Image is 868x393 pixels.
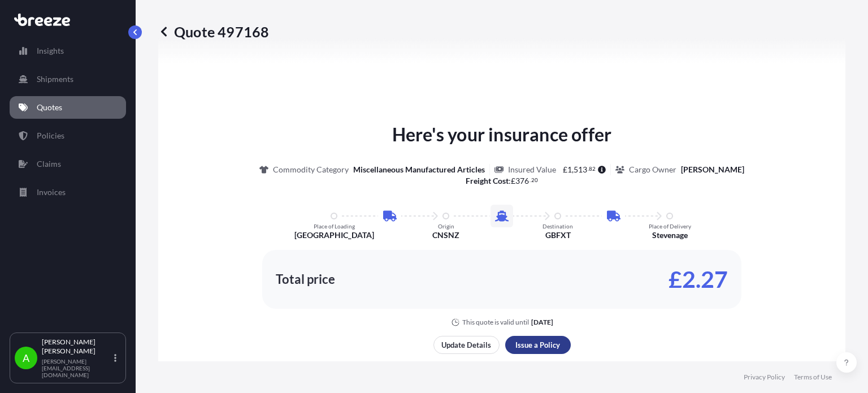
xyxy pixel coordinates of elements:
p: Here's your insurance offer [392,121,611,148]
a: Privacy Policy [744,373,785,382]
button: Issue a Policy [505,336,571,354]
p: Update Details [441,339,491,351]
span: £ [563,166,567,174]
p: Stevenage [652,230,688,241]
p: Place of Delivery [649,223,691,230]
p: Miscellaneous Manufactured Articles [353,164,485,175]
span: £ [511,177,515,185]
span: . [588,167,589,171]
p: Insured Value [508,164,556,175]
p: Total price [276,274,335,285]
span: , [572,166,574,174]
p: CNSNZ [432,230,459,241]
p: [PERSON_NAME][EMAIL_ADDRESS][DOMAIN_NAME] [42,358,112,378]
p: Quotes [37,102,62,113]
b: Freight Cost [466,176,509,185]
p: Invoices [37,187,66,198]
span: 20 [531,178,538,182]
p: Shipments [37,74,73,85]
span: 376 [515,177,529,185]
p: Place of Loading [314,223,355,230]
p: Insights [37,45,64,57]
span: A [23,352,29,364]
p: GBFXT [545,230,571,241]
p: Quote 497168 [158,23,269,41]
a: Terms of Use [794,373,832,382]
span: 513 [574,166,587,174]
a: Invoices [10,181,126,204]
p: £2.27 [669,270,728,288]
p: Claims [37,158,61,170]
p: [PERSON_NAME] [681,164,744,175]
p: Destination [542,223,573,230]
span: 82 [589,167,596,171]
p: [GEOGRAPHIC_DATA] [294,230,374,241]
button: Update Details [433,336,500,354]
p: This quote is valid until [462,318,529,327]
span: 1 [567,166,572,174]
a: Claims [10,153,126,175]
a: Policies [10,124,126,147]
span: . [530,178,531,182]
p: Cargo Owner [629,164,676,175]
p: Origin [438,223,454,230]
p: [PERSON_NAME] [PERSON_NAME] [42,338,112,356]
p: Policies [37,130,64,141]
button: Share quote via email [433,361,571,379]
a: Shipments [10,68,126,90]
p: Commodity Category [273,164,349,175]
a: Quotes [10,96,126,119]
p: : [466,175,538,187]
p: Issue a Policy [515,339,560,351]
p: [DATE] [531,318,553,327]
a: Insights [10,40,126,62]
